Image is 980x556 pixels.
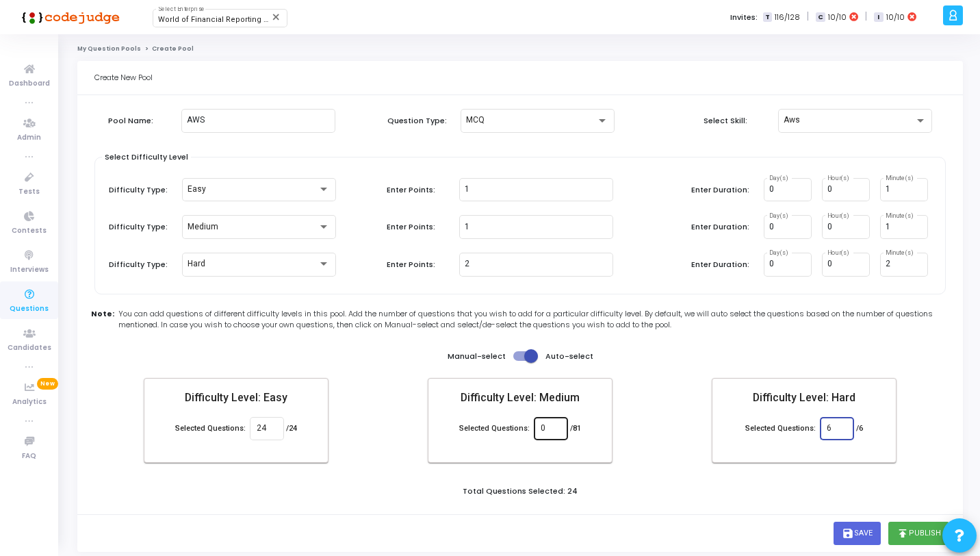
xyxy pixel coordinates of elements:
mat-card-title: Difficulty Level: Hard [723,390,885,406]
i: save [842,527,854,540]
label: Selected Questions: [459,423,530,435]
label: Question Type: [387,115,449,127]
span: C [816,12,825,23]
label: Enter Points: [387,184,448,196]
span: Contests [12,225,47,237]
nav: breadcrumb [77,45,963,53]
span: 10/10 [828,12,847,23]
span: T [763,12,772,23]
label: Difficulty Type: [109,221,170,233]
mat-icon: Clear [271,12,282,23]
span: New [37,378,58,390]
label: Enter Points: [387,221,448,233]
div: Select Difficulty Level [102,151,191,165]
label: Manual-select [448,351,506,362]
label: Enter Duration: [691,184,753,196]
span: | [865,10,867,24]
a: My Question Pools [77,45,141,53]
label: Enter Duration: [691,259,753,270]
i: publish [897,527,909,540]
span: MCQ [466,115,485,125]
span: Tests [18,186,40,198]
span: Easy [188,184,206,194]
span: Aws [784,115,800,125]
span: FAQ [22,451,36,462]
span: Interviews [10,264,49,276]
label: /6 [856,423,863,435]
label: /81 [570,423,581,435]
label: Difficulty Type: [109,259,170,270]
span: Hard [188,259,205,268]
button: saveSave [834,522,881,545]
label: Selected Questions: [745,423,816,435]
label: Enter Points: [387,259,448,270]
mat-card-title: Difficulty Level: Medium [439,390,601,406]
div: Create New Pool [94,61,946,94]
span: Medium [188,222,218,231]
span: You can add questions of different difficulty levels in this pool. Add the number of questions th... [118,308,950,331]
label: Pool Name: [108,115,170,127]
mat-card-title: Difficulty Level: Easy [155,390,317,406]
span: Candidates [8,342,51,354]
button: publishPublish [888,522,949,545]
label: Auto-select [545,351,593,362]
label: Total Questions Selected: 24 [463,485,578,497]
label: Enter Duration: [691,221,753,233]
img: logo [17,3,120,31]
label: Select Skill: [704,115,765,127]
label: Difficulty Type: [109,184,170,196]
span: 116/128 [775,12,800,23]
span: Create Pool [152,45,194,53]
span: | [807,10,809,24]
span: Analytics [12,396,47,408]
label: Invites: [730,12,758,23]
span: I [874,12,883,23]
span: Dashboard [9,78,50,90]
span: Admin [17,132,41,144]
span: World of Financial Reporting (1163) [158,15,285,24]
label: Selected Questions: [175,423,246,435]
span: Questions [10,303,49,315]
b: Note: [91,308,114,331]
span: 10/10 [886,12,905,23]
label: /24 [286,423,297,435]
